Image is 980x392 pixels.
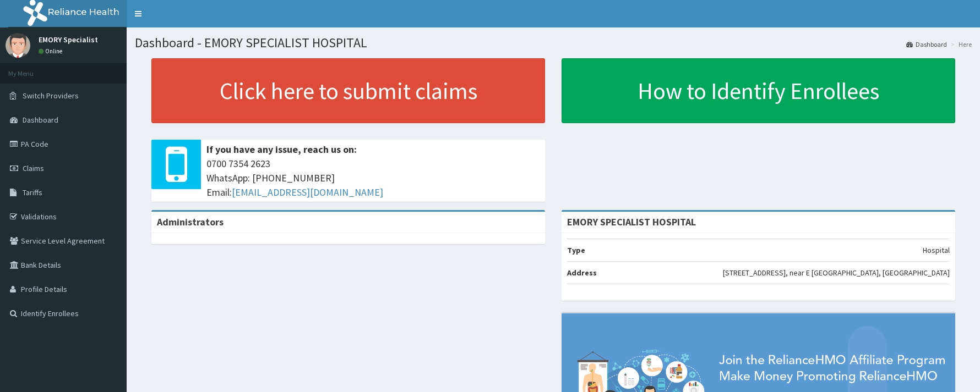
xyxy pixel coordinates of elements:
span: Switch Providers [23,91,79,101]
span: Dashboard [23,115,58,125]
h1: Dashboard - EMORY SPECIALIST HOSPITAL [135,36,972,50]
span: Claims [23,163,44,173]
a: Click here to submit claims [151,58,545,123]
a: Online [39,47,65,55]
b: Type [567,245,585,255]
span: 0700 7354 2623 WhatsApp: [PHONE_NUMBER] Email: [206,157,540,199]
a: How to Identify Enrollees [562,58,955,123]
p: EMORY Specialist [39,36,98,43]
li: Here [948,40,972,49]
b: Administrators [157,216,224,228]
a: Dashboard [906,40,947,49]
p: [STREET_ADDRESS], near E [GEOGRAPHIC_DATA], [GEOGRAPHIC_DATA] [723,267,950,278]
p: Hospital [923,245,950,256]
img: User Image [6,33,30,58]
span: Tariffs [23,187,42,197]
b: If you have any issue, reach us on: [206,143,357,156]
strong: EMORY SPECIALIST HOSPITAL [567,216,696,228]
a: [EMAIL_ADDRESS][DOMAIN_NAME] [232,186,383,198]
b: Address [567,268,597,278]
